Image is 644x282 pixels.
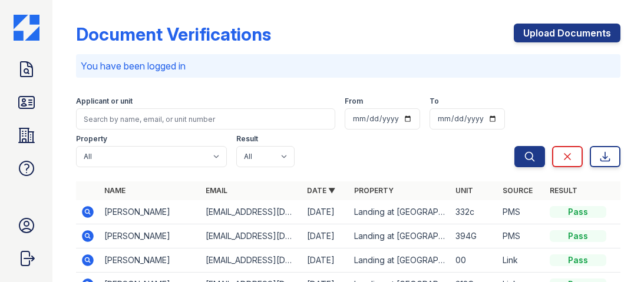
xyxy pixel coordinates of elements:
td: [PERSON_NAME] [100,200,201,224]
td: Landing at [GEOGRAPHIC_DATA] [349,200,451,224]
td: PMS [498,200,545,224]
td: 00 [451,248,498,273]
td: [PERSON_NAME] [100,224,201,248]
td: PMS [498,224,545,248]
label: Applicant or unit [76,97,133,106]
a: Date ▼ [307,186,335,195]
img: CE_Icon_Blue-c292c112584629df590d857e76928e9f676e5b41ef8f769ba2f05ee15b207248.png [14,15,39,41]
td: [DATE] [302,248,349,273]
a: Source [503,186,533,195]
input: Search by name, email, or unit number [76,108,335,130]
label: Result [236,134,258,144]
a: Unit [455,186,473,195]
a: Result [550,186,577,195]
a: Email [206,186,227,195]
div: Pass [550,206,606,218]
td: [EMAIL_ADDRESS][DOMAIN_NAME] [201,200,302,224]
td: [PERSON_NAME] [100,248,201,273]
label: Property [76,134,107,144]
label: From [345,97,363,106]
td: 332c [451,200,498,224]
p: You have been logged in [81,59,616,73]
a: Property [354,186,394,195]
div: Pass [550,230,606,242]
td: [EMAIL_ADDRESS][DOMAIN_NAME] [201,248,302,273]
label: To [430,97,439,106]
td: Landing at [GEOGRAPHIC_DATA] [349,248,451,273]
td: [EMAIL_ADDRESS][DOMAIN_NAME] [201,224,302,248]
td: Landing at [GEOGRAPHIC_DATA] [349,224,451,248]
td: [DATE] [302,224,349,248]
a: Upload Documents [514,24,620,42]
a: Name [104,186,126,195]
td: Link [498,248,545,273]
div: Document Verifications [76,24,271,45]
td: [DATE] [302,200,349,224]
td: 394G [451,224,498,248]
div: Pass [550,254,606,266]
